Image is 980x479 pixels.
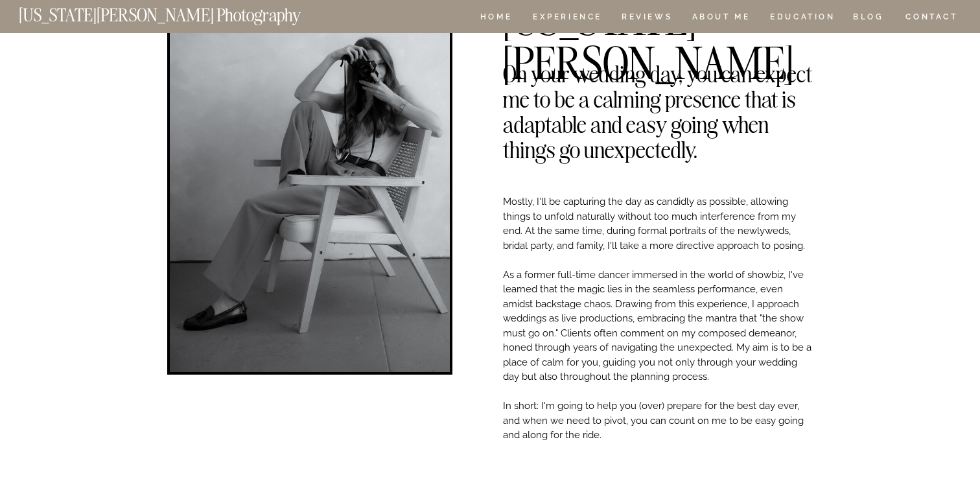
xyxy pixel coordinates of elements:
[533,13,601,24] a: Experience
[622,13,670,24] a: REVIEWS
[19,6,344,18] a: [US_STATE][PERSON_NAME] Photography
[905,10,959,24] a: CONTACT
[853,13,884,24] a: BLOG
[692,13,751,24] a: ABOUT ME
[769,13,837,24] a: EDUCATION
[503,61,813,80] h2: On your wedding day, you can expect me to be a calming presence that is adaptable and easy going ...
[478,13,515,24] a: HOME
